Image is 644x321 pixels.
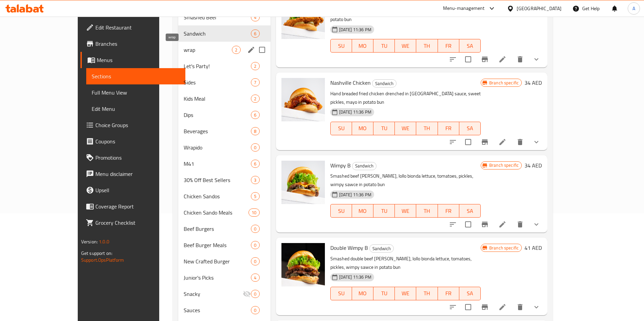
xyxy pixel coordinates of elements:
div: Snacky0 [178,286,271,302]
span: Snacky [184,290,243,298]
button: sort-choices [445,51,461,67]
span: SA [462,123,478,133]
span: Sandwich [352,162,376,170]
span: TU [376,123,392,133]
span: 4 [251,275,259,281]
h6: 34 AED [525,161,542,170]
p: Smashed beef [PERSON_NAME], lollo bionda lettuce, tomatoes, pickles, wimpy sawce in potato bun [330,172,481,189]
button: Branch-specific-item [477,216,493,233]
span: 6 [251,31,259,37]
span: [DATE] 11:36 PM [336,192,374,198]
span: TH [419,288,435,298]
span: Branch specific [486,245,521,251]
button: SA [459,287,481,300]
span: Promotions [95,154,180,162]
span: Menu disclaimer [95,170,180,178]
div: Sauces0 [178,302,271,318]
span: MO [355,206,371,216]
span: WE [398,123,413,133]
span: Beverages [184,127,251,135]
div: 30% Off Best Sellers [184,176,251,184]
div: items [251,62,259,70]
span: WE [398,288,413,298]
div: Beef Burgers0 [178,221,271,237]
button: TU [373,204,395,218]
span: 10 [249,209,259,216]
svg: Show Choices [532,220,540,228]
span: Sauces [184,306,251,314]
button: MO [352,287,373,300]
span: 0 [251,226,259,232]
div: items [251,225,259,233]
a: Menu disclaimer [80,166,185,182]
div: items [251,78,259,86]
div: 30% Off Best Sellers3 [178,172,271,188]
span: 5 [251,193,259,200]
span: Chicken Sandos [184,192,251,200]
span: 6 [251,112,259,118]
span: Dips [184,111,251,119]
button: sort-choices [445,216,461,233]
div: Kids Meal2 [178,91,271,107]
span: [DATE] 11:36 PM [336,109,374,115]
span: TU [376,41,392,51]
div: Smashed Beef4 [178,9,271,25]
a: Support.OpsPlatform [81,256,124,264]
span: FR [441,123,457,133]
a: Upsell [80,182,185,198]
a: Menus [80,52,185,68]
div: items [251,176,259,184]
button: show more [528,134,545,150]
span: [DATE] 11:36 PM [336,274,374,280]
span: New Crafted Burger [184,257,251,265]
div: items [251,143,259,152]
div: Chicken Sando Meals10 [178,204,271,221]
div: Let's Party! [184,62,251,70]
a: Edit Menu [86,101,185,117]
span: TH [419,123,435,133]
span: Get support on: [81,249,112,258]
span: Chicken Sando Meals [184,208,249,217]
span: Upsell [95,186,180,194]
span: 6 [251,161,259,167]
button: SU [330,204,352,218]
span: MO [355,41,371,51]
button: MO [352,122,373,135]
button: sort-choices [445,134,461,150]
div: items [251,127,259,135]
span: TU [376,206,392,216]
div: wrap2edit [178,42,271,58]
div: Let's Party!2 [178,58,271,74]
div: items [232,46,240,54]
span: Select to update [461,217,475,232]
span: Beef Burgers [184,225,251,233]
a: Coverage Report [80,198,185,215]
div: Beverages8 [178,123,271,139]
span: TU [376,288,392,298]
div: Sandwich [352,162,376,170]
a: Choice Groups [80,117,185,133]
svg: Inactive section [243,290,251,298]
span: FR [441,288,457,298]
span: Choice Groups [95,121,180,129]
svg: Show Choices [532,303,540,311]
span: Kids Meal [184,95,251,103]
div: Sides7 [178,74,271,91]
span: WE [398,206,413,216]
span: Branch specific [486,80,521,86]
div: items [251,29,259,38]
span: Select to update [461,135,475,149]
span: SU [333,123,349,133]
div: Sandwich [369,244,394,253]
a: Sections [86,68,185,84]
button: TU [373,122,395,135]
span: FR [441,41,457,51]
span: M41 [184,160,251,168]
span: Version: [81,237,98,246]
span: 0 [251,242,259,248]
button: TU [373,39,395,53]
button: delete [512,134,528,150]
